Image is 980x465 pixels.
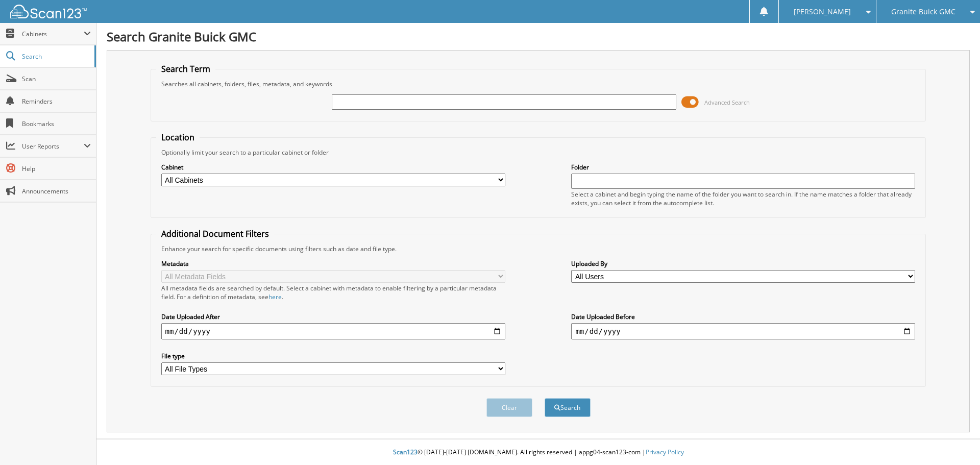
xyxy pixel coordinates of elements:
[156,244,921,253] div: Enhance your search for specific documents using filters such as date and file type.
[704,99,750,106] span: Advanced Search
[22,119,91,128] span: Bookmarks
[156,63,215,75] legend: Search Term
[161,323,505,339] input: start
[794,9,851,15] span: [PERSON_NAME]
[10,5,87,18] img: scan123-logo-white.svg
[22,30,84,38] span: Cabinets
[161,259,505,268] label: Metadata
[646,448,684,456] a: Privacy Policy
[22,75,91,83] span: Scan
[156,228,274,239] legend: Additional Document Filters
[96,440,980,465] div: © [DATE]-[DATE] [DOMAIN_NAME]. All rights reserved | appg04-scan123-com |
[571,190,915,207] div: Select a cabinet and begin typing the name of the folder you want to search in. If the name match...
[268,292,282,301] a: here
[161,163,505,172] label: Cabinet
[156,132,200,143] legend: Location
[107,28,970,45] h1: Search Granite Buick GMC
[22,97,91,106] span: Reminders
[486,398,532,417] button: Clear
[22,52,89,61] span: Search
[161,352,505,360] label: File type
[891,9,955,15] span: Granite Buick GMC
[571,259,915,268] label: Uploaded By
[161,312,505,321] label: Date Uploaded After
[22,187,91,195] span: Announcements
[571,163,915,172] label: Folder
[393,448,418,456] span: Scan123
[571,312,915,321] label: Date Uploaded Before
[571,323,915,339] input: end
[156,148,921,157] div: Optionally limit your search to a particular cabinet or folder
[22,164,91,173] span: Help
[22,142,84,151] span: User Reports
[156,80,921,88] div: Searches all cabinets, folders, files, metadata, and keywords
[161,284,505,301] div: All metadata fields are searched by default. Select a cabinet with metadata to enable filtering b...
[545,398,591,417] button: Search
